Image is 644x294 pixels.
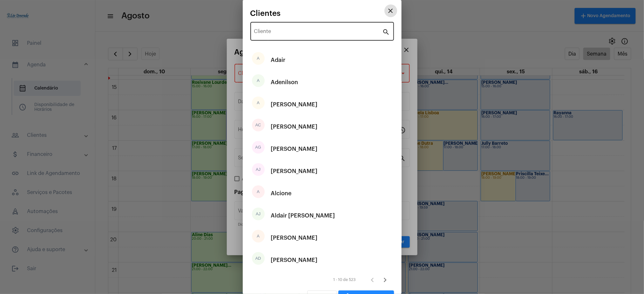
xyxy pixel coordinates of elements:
button: Página anterior [366,274,379,286]
div: A [252,52,265,65]
div: A [252,230,265,243]
div: 1 - 10 de 523 [334,278,356,282]
div: [PERSON_NAME] [271,117,318,136]
div: Adenilson [271,73,298,92]
div: [PERSON_NAME] [271,139,318,158]
div: AC [252,119,265,131]
div: AD [252,252,265,265]
div: [PERSON_NAME] [271,95,318,114]
div: Alcione [271,184,292,203]
div: AJ [252,208,265,220]
div: A [252,74,265,87]
div: AG [252,141,265,154]
div: [PERSON_NAME] [271,162,318,181]
button: Próxima página [379,274,391,286]
mat-icon: search [383,28,390,36]
div: Aldair [PERSON_NAME] [271,206,335,225]
div: [PERSON_NAME] [271,251,318,270]
input: Pesquisar cliente [254,30,383,36]
div: [PERSON_NAME] [271,228,318,247]
mat-icon: close [387,7,395,15]
div: A [252,185,265,198]
div: A [252,97,265,109]
div: Adair [271,50,286,70]
div: AJ [252,163,265,176]
span: Clientes [250,9,281,17]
